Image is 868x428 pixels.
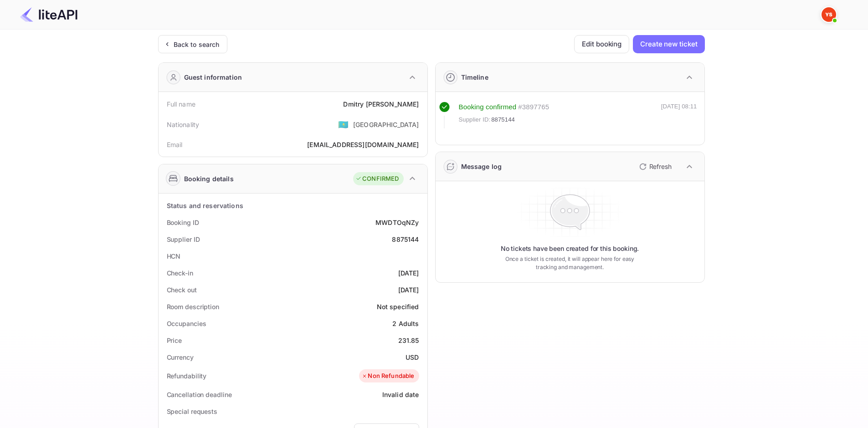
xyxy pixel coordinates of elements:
div: Currency [167,352,194,362]
span: Supplier ID: [459,115,491,124]
img: LiteAPI Logo [20,7,77,22]
div: USD [406,352,419,362]
div: 8875144 [392,234,419,244]
div: Room description [167,302,219,311]
p: Refresh [649,162,672,171]
div: Status and reservations [167,201,243,210]
div: [DATE] [398,285,419,295]
div: Occupancies [167,319,206,328]
div: Supplier ID [167,234,200,244]
button: Refresh [634,159,675,174]
div: 231.85 [398,336,419,345]
div: Timeline [461,72,488,82]
div: Check-in [167,268,193,278]
div: [DATE] [398,268,419,278]
div: # 3897765 [518,102,549,112]
button: Create new ticket [633,35,704,53]
div: Special requests [167,407,217,416]
div: Guest information [184,72,242,82]
div: Cancellation deadline [167,390,232,399]
div: Booking details [184,174,234,183]
div: Message log [461,162,502,171]
div: Refundability [167,371,207,381]
div: [GEOGRAPHIC_DATA] [353,120,419,129]
div: Not specified [377,302,419,311]
div: CONFIRMED [355,174,399,183]
div: HCN [167,251,181,261]
div: Non Refundable [361,372,414,381]
div: Booking ID [167,218,199,227]
div: [EMAIL_ADDRESS][DOMAIN_NAME] [307,140,419,149]
span: 8875144 [491,115,515,124]
div: Back to search [174,40,220,49]
div: Email [167,140,183,149]
div: Check out [167,285,197,295]
div: Dmitry [PERSON_NAME] [343,99,419,109]
div: Nationality [167,120,200,129]
div: MWDTOqNZy [375,218,419,227]
img: Yandex Support [822,7,836,22]
div: Price [167,336,182,345]
div: Invalid date [382,390,419,399]
button: Edit booking [574,35,629,53]
span: United States [338,116,349,132]
div: Full name [167,99,195,109]
p: Once a ticket is created, it will appear here for easy tracking and management. [498,255,642,271]
div: 2 Adults [392,319,419,328]
div: Booking confirmed [459,102,517,112]
div: [DATE] 08:11 [661,102,697,128]
p: No tickets have been created for this booking. [501,244,639,253]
